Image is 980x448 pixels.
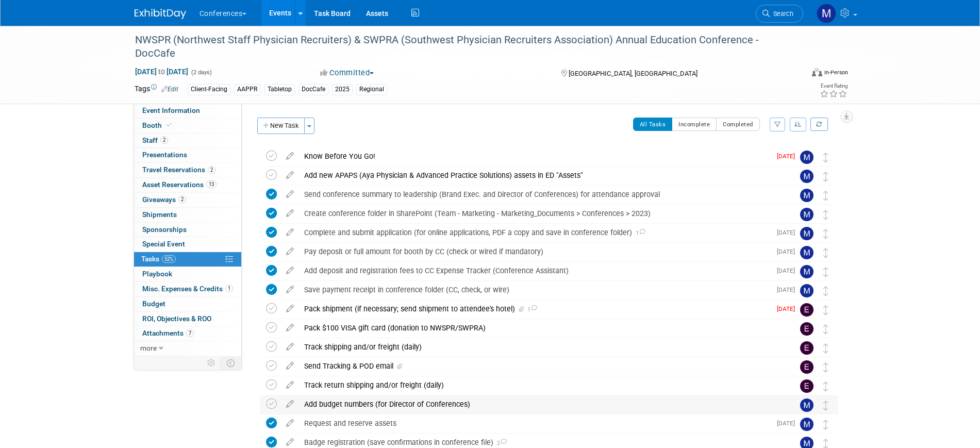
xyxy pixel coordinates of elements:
a: edit [281,361,299,371]
a: edit [281,190,299,199]
img: Marygrace LeGros [800,170,813,183]
a: edit [281,400,299,409]
i: Move task [823,343,828,353]
i: Move task [823,229,828,239]
span: Staff [142,136,168,144]
span: 2 [493,440,507,446]
i: Move task [823,324,828,334]
a: Playbook [134,267,241,281]
td: Tags [135,84,178,95]
img: Erin Anderson [800,360,813,374]
a: Tasks52% [134,252,241,267]
i: Move task [823,191,828,201]
a: Event Information [134,104,241,118]
div: Pack shipment (if necessary; send shipment to attendee's hotel) [299,300,771,318]
a: Edit [161,86,178,93]
img: Marygrace LeGros [800,151,813,164]
a: Booth [134,119,241,133]
img: Marygrace LeGros [800,227,813,240]
img: Marygrace LeGros [800,284,813,297]
a: edit [281,342,299,352]
div: Track shipping and/or freight (daily) [299,338,779,356]
div: Track return shipping and/or freight (daily) [299,376,779,394]
button: Committed [317,68,378,78]
a: Shipments [134,208,241,222]
a: edit [281,419,299,428]
div: NWSPR (Northwest Staff Physician Recruiters) & SWPRA (Southwest Physician Recruiters Association)... [131,31,788,62]
a: Sponsorships [134,223,241,237]
div: Tabletop [264,84,295,95]
img: Marygrace LeGros [800,208,813,221]
span: 7 [186,329,194,337]
button: Completed [716,118,760,131]
a: Attachments7 [134,326,241,341]
div: Pay deposit or full amount for booth by CC (check or wired if mandatory) [299,243,771,260]
a: edit [281,304,299,313]
span: Special Event [142,240,185,248]
a: edit [281,171,299,180]
a: edit [281,285,299,294]
span: [DATE] [777,286,800,293]
span: ROI, Objectives & ROO [142,314,211,323]
a: edit [281,438,299,447]
a: Asset Reservations13 [134,178,241,192]
td: Personalize Event Tab Strip [203,356,221,370]
button: Incomplete [672,118,717,131]
div: Add new APAPS (Aya Physician & Advanced Practice Solutions) assets in ED "Assets" [299,167,779,184]
div: Save payment receipt in conference folder (CC, check, or wire) [299,281,771,298]
img: Erin Anderson [800,341,813,355]
div: Know Before You Go! [299,147,771,165]
span: 13 [206,180,217,188]
a: Giveaways2 [134,193,241,207]
img: Erin Anderson [800,303,813,317]
span: [DATE] [777,229,800,236]
i: Move task [823,172,828,181]
i: Move task [823,286,828,296]
span: Tasks [141,255,176,263]
a: Presentations [134,148,241,162]
img: ExhibitDay [135,9,186,19]
span: 2 [208,166,215,174]
div: 2025 [332,84,353,95]
div: AAPPR [234,84,261,95]
img: Marygrace LeGros [800,246,813,259]
i: Move task [823,153,828,162]
span: Search [770,10,793,18]
span: 1 [526,306,537,313]
span: Booth [142,121,174,129]
button: New Task [257,118,305,134]
a: edit [281,323,299,333]
i: Move task [823,420,828,429]
span: 52% [162,255,176,263]
a: Staff2 [134,134,241,148]
span: Event Information [142,106,200,114]
a: edit [281,228,299,237]
span: 2 [160,136,168,144]
span: Presentations [142,151,187,159]
span: 1 [225,285,233,292]
span: [DATE] [777,248,800,255]
div: In-Person [824,69,848,76]
div: Pack $100 VISA gift card (donation to NWSPR/SWPRA) [299,319,779,337]
span: Budget [142,300,165,308]
a: edit [281,152,299,161]
a: edit [281,266,299,275]
i: Move task [823,401,828,410]
div: Event Format [742,67,849,82]
a: Special Event [134,237,241,252]
a: ROI, Objectives & ROO [134,312,241,326]
span: Giveaways [142,195,186,204]
div: Send Tracking & POD email [299,357,779,375]
span: (2 days) [190,69,212,76]
i: Move task [823,305,828,315]
span: Asset Reservations [142,180,217,189]
img: Marygrace LeGros [800,418,813,431]
a: Travel Reservations2 [134,163,241,177]
i: Move task [823,381,828,391]
a: Refresh [810,118,828,131]
span: to [157,68,167,76]
i: Move task [823,267,828,277]
i: Move task [823,210,828,220]
div: Complete and submit application (for online applications, PDF a copy and save in conference folder) [299,224,771,241]
img: Erin Anderson [800,322,813,336]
